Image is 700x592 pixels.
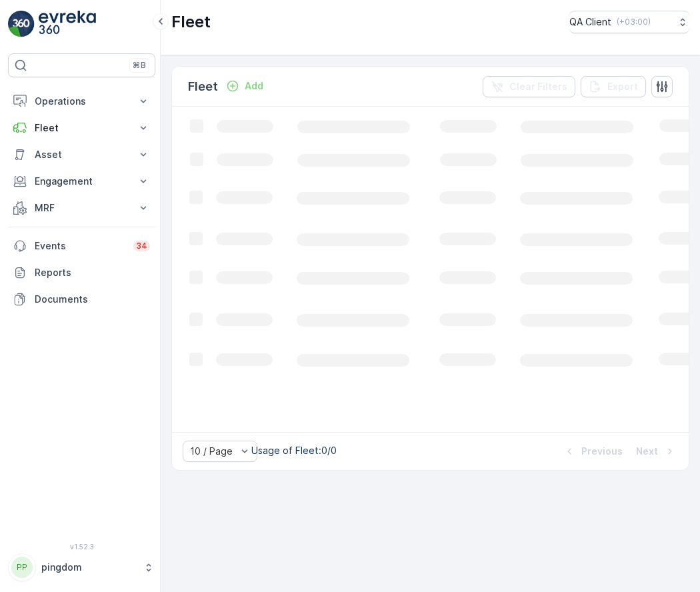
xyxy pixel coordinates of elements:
[188,77,218,96] p: Fleet
[35,175,129,188] p: Engagement
[607,80,638,93] p: Export
[636,445,658,458] p: Next
[251,444,337,457] p: Usage of Fleet : 0/0
[245,79,263,93] p: Add
[8,88,155,115] button: Operations
[8,11,35,37] img: logo
[8,553,155,581] button: PPpingdom
[35,121,129,135] p: Fleet
[35,293,150,306] p: Documents
[11,557,33,578] div: PP
[581,76,646,97] button: Export
[8,286,155,313] a: Documents
[133,60,146,71] p: ⌘B
[8,195,155,221] button: MRF
[136,241,147,251] p: 34
[35,95,129,108] p: Operations
[581,445,623,458] p: Previous
[35,266,150,279] p: Reports
[8,259,155,286] a: Reports
[8,115,155,141] button: Fleet
[221,78,269,94] button: Add
[8,233,155,259] a: Events34
[561,443,624,459] button: Previous
[35,148,129,161] p: Asset
[8,141,155,168] button: Asset
[569,15,611,29] p: QA Client
[35,239,125,253] p: Events
[569,11,689,33] button: QA Client(+03:00)
[635,443,678,459] button: Next
[617,17,651,27] p: ( +03:00 )
[483,76,575,97] button: Clear Filters
[8,168,155,195] button: Engagement
[171,11,211,33] p: Fleet
[509,80,567,93] p: Clear Filters
[8,543,155,551] span: v 1.52.3
[41,561,137,574] p: pingdom
[35,201,129,215] p: MRF
[39,11,96,37] img: logo_light-DOdMpM7g.png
